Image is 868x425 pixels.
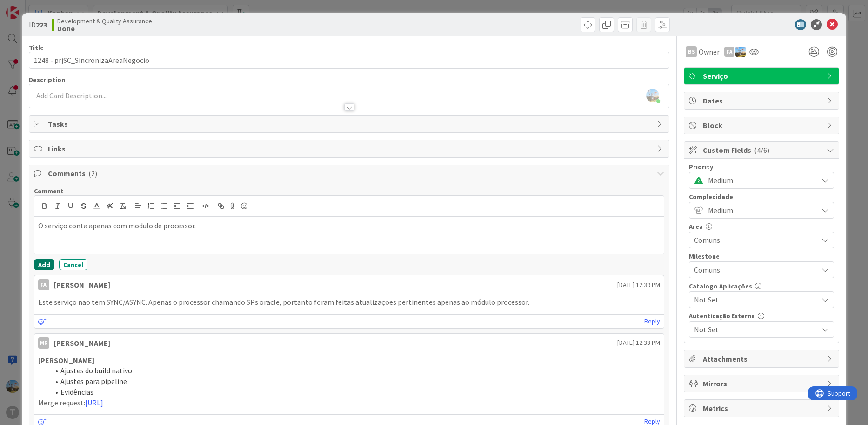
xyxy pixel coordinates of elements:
div: [PERSON_NAME] [54,279,110,290]
div: MR [38,337,49,349]
a: [URL] [85,398,103,407]
img: rbRSAc01DXEKpQIPCc1LpL06ElWUjD6K.png [646,89,659,102]
span: Comuns [694,263,813,276]
b: 223 [36,20,47,29]
label: Title [29,43,44,52]
span: Ajustes do build nativo [60,366,132,375]
span: Comuns [694,233,813,247]
span: Not Set [694,323,813,336]
span: ( 4/6 ) [754,145,769,155]
b: Done [57,25,152,32]
span: Evidências [60,387,93,397]
div: [PERSON_NAME] [54,337,110,349]
span: Dates [703,95,822,106]
img: DG [735,47,746,57]
p: Este serviço não tem SYNC/ASYNC. Apenas o processor chamando SPs oracle, portanto foram feitas at... [38,297,661,308]
span: Mirrors [703,378,822,389]
input: type card name here... [29,52,670,69]
span: Attachments [703,353,822,364]
button: Cancel [59,259,87,270]
span: [DATE] 12:33 PM [617,338,660,348]
div: FA [724,47,734,57]
strong: [PERSON_NAME] [38,356,94,365]
span: Description [29,75,65,84]
span: Merge request: [38,398,85,407]
span: Ajustes para pipeline [60,377,127,386]
div: Autenticação Externa [689,313,834,319]
div: Milestone [689,253,834,260]
span: Owner [699,46,720,57]
button: Add [34,259,54,270]
span: Links [48,143,653,154]
span: Development & Quality Assurance [57,17,152,25]
span: Support [20,1,42,13]
a: Reply [644,315,660,327]
span: Block [703,120,822,131]
span: Not Set [694,293,813,306]
span: Comment [34,187,64,195]
span: Comments [48,168,653,179]
div: Catalogo Aplicações [689,283,834,289]
div: FA [38,279,49,290]
span: ID [29,19,47,30]
span: Custom Fields [703,144,822,156]
span: Serviço [703,70,822,82]
span: Metrics [703,403,822,414]
span: Medium [708,204,813,217]
span: Medium [708,174,813,187]
div: Complexidade [689,193,834,200]
span: ( 2 ) [88,169,97,178]
div: Priority [689,164,834,170]
div: BS [686,46,697,57]
span: Tasks [48,118,653,130]
span: [DATE] 12:39 PM [617,280,660,290]
div: Area [689,223,834,230]
p: O serviço conta apenas com modulo de processor. [38,220,661,231]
